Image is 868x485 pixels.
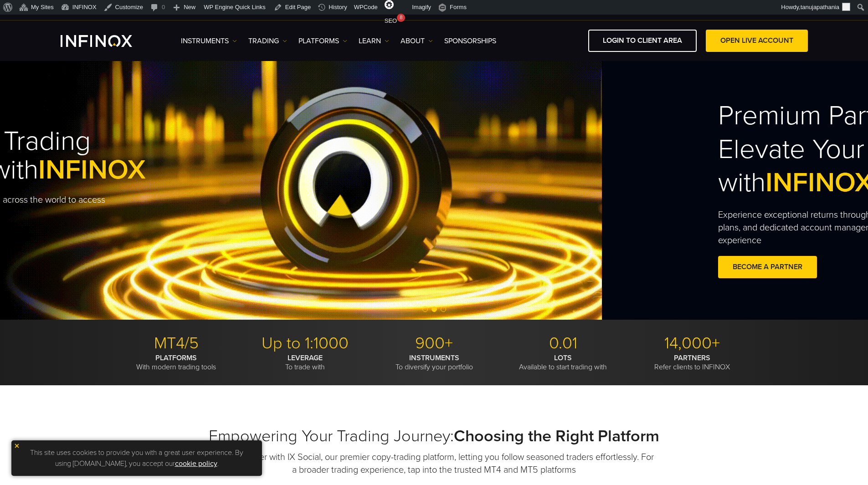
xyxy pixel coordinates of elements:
[115,353,237,372] p: With modern trading tools
[155,353,197,362] strong: PLATFORMS
[115,426,753,446] h2: Empowering Your Trading Journey:
[248,36,287,46] a: TRADING
[244,353,366,372] p: To trade with
[213,451,655,476] p: Trade smarter with IX Social, our premier copy-trading platform, letting you follow seasoned trad...
[38,153,146,186] span: INFINOX
[14,443,20,449] img: yellow close icon
[502,353,624,372] p: Available to start trading with
[554,353,572,362] strong: LOTS
[359,36,389,46] a: Learn
[16,445,257,471] p: This site uses cookies to provide you with a great user experience. By using [DOMAIN_NAME], you a...
[431,306,437,312] span: Go to slide 2
[401,36,433,46] a: ABOUT
[298,36,347,46] a: PLATFORMS
[61,35,154,47] a: INFINOX Logo
[288,353,323,362] strong: LEVERAGE
[373,333,495,353] p: 900+
[244,333,366,353] p: Up to 1:1000
[674,353,710,362] strong: PARTNERS
[631,333,753,353] p: 14,000+
[801,4,839,10] span: tanujapathania
[718,256,817,278] a: BECOME A PARTNER
[422,306,428,312] span: Go to slide 1
[502,333,624,353] p: 0.01
[397,14,405,22] div: 8
[631,353,753,372] p: Refer clients to INFINOX
[385,17,397,24] span: SEO
[181,36,237,46] a: Instruments
[373,353,495,372] p: To diversify your portfolio
[409,353,459,362] strong: INSTRUMENTS
[444,36,496,46] a: SPONSORSHIPS
[441,306,446,312] span: Go to slide 3
[588,30,697,52] a: LOGIN TO CLIENT AREA
[115,333,237,353] p: MT4/5
[175,459,217,468] a: cookie policy
[706,30,808,52] a: OPEN LIVE ACCOUNT
[454,426,659,446] strong: Choosing the Right Platform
